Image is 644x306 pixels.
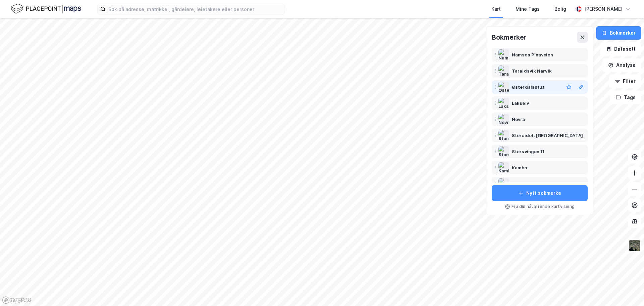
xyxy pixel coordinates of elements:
[610,91,641,104] button: Tags
[609,75,641,88] button: Filter
[554,5,566,13] div: Bolig
[512,131,583,139] div: Storeidet, [GEOGRAPHIC_DATA]
[512,147,544,156] div: Storsvingen 11
[512,164,527,172] div: Kambo
[512,67,552,75] div: Taraldsvik Narvik
[498,162,509,173] img: Kambo
[512,83,545,91] div: Østerdalsstua
[498,98,509,108] img: Lakselv
[498,49,509,60] img: Namsos Pinaveien
[512,180,532,188] div: Roa Torg
[610,274,644,306] div: Kontrollprogram for chat
[11,3,81,15] img: logo.f888ab2527a4732fd821a326f86c7f29.svg
[516,5,540,13] div: Mine Tags
[498,114,509,125] img: Nevra
[600,42,641,56] button: Datasett
[628,239,641,252] img: 9k=
[492,32,526,43] div: Bokmerker
[498,146,509,157] img: Storsvingen 11
[602,58,641,72] button: Analyse
[498,130,509,141] img: Storeidet, Leknes
[492,185,588,201] button: Nytt bokmerke
[498,65,509,76] img: Taraldsvik Narvik
[512,99,529,107] div: Lakselv
[491,5,501,13] div: Kart
[498,82,509,92] img: Østerdalsstua
[492,204,588,209] div: Fra din nåværende kartvisning
[584,5,623,13] div: [PERSON_NAME]
[596,26,641,40] button: Bokmerker
[106,4,285,14] input: Søk på adresse, matrikkel, gårdeiere, leietakere eller personer
[512,51,553,59] div: Namsos Pinaveien
[498,178,509,189] img: Roa Torg
[610,274,644,306] iframe: Chat Widget
[512,115,525,123] div: Nevra
[2,296,32,304] a: Mapbox homepage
